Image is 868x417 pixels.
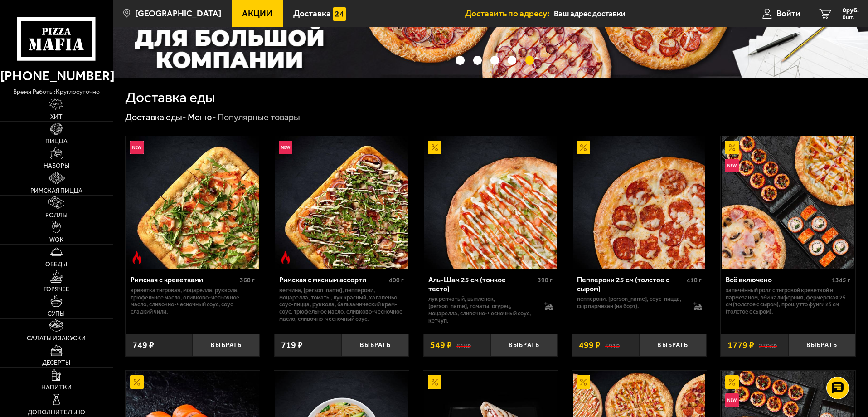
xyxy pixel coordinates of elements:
button: Выбрать [788,334,855,356]
img: Акционный [725,375,739,389]
span: 719 ₽ [281,341,303,350]
span: Хит [50,114,63,120]
div: Римская с мясным ассорти [279,275,387,284]
span: 410 г [687,276,702,284]
span: Салаты и закуски [27,335,86,342]
span: WOK [49,237,63,243]
button: точки переключения [508,56,516,64]
a: Доставка еды- [125,112,186,123]
div: Римская с креветками [131,275,238,284]
span: Роллы [45,212,68,219]
span: 1779 ₽ [727,341,754,350]
button: Выбрать [193,334,260,356]
img: Новинка [279,141,292,154]
img: Новинка [725,393,739,407]
span: Войти [776,9,800,18]
button: точки переключения [490,56,499,64]
p: Запечённый ролл с тигровой креветкой и пармезаном, Эби Калифорния, Фермерская 25 см (толстое с сы... [726,287,850,316]
img: Акционный [428,375,441,389]
span: Римская пицца [30,188,82,194]
button: Выбрать [342,334,409,356]
span: Десерты [42,360,70,366]
img: Новинка [130,141,144,154]
div: Аль-Шам 25 см (тонкое тесто) [428,275,536,293]
img: Пепперони 25 см (толстое с сыром) [573,136,705,269]
span: Наборы [44,163,69,169]
span: Дополнительно [28,409,85,416]
a: НовинкаОстрое блюдоРимская с креветками [126,136,260,269]
img: Аль-Шам 25 см (тонкое тесто) [424,136,557,269]
img: Римская с креветками [126,136,259,269]
span: Обеды [45,261,67,268]
img: Акционный [577,141,590,154]
span: Напитки [41,384,72,391]
span: Горячее [44,286,69,293]
p: креветка тигровая, моцарелла, руккола, трюфельное масло, оливково-чесночное масло, сливочно-чесно... [131,287,255,316]
img: Акционный [428,141,441,154]
span: 0 руб. [843,7,859,14]
span: 549 ₽ [430,341,452,350]
span: 499 ₽ [579,341,601,350]
s: 618 ₽ [456,341,471,350]
a: АкционныйПепперони 25 см (толстое с сыром) [572,136,707,269]
span: Доставить по адресу: [465,9,554,18]
span: 390 г [538,276,553,284]
a: Меню- [188,112,216,123]
button: точки переключения [473,56,482,64]
img: Римская с мясным ассорти [275,136,407,269]
div: Пепперони 25 см (толстое с сыром) [577,275,684,293]
input: Ваш адрес доставки [554,5,727,22]
span: 1345 г [832,276,850,284]
a: НовинкаОстрое блюдоРимская с мясным ассорти [274,136,409,269]
img: Новинка [725,159,739,172]
span: 360 г [240,276,255,284]
a: АкционныйНовинкаВсё включено [721,136,855,269]
span: 400 г [389,276,404,284]
span: 0 шт. [843,15,859,20]
img: Акционный [130,375,144,389]
span: 749 ₽ [132,341,154,350]
button: точки переключения [456,56,464,64]
p: пепперони, [PERSON_NAME], соус-пицца, сыр пармезан (на борт). [577,295,684,310]
a: АкционныйАль-Шам 25 см (тонкое тесто) [423,136,558,269]
span: Акции [242,9,272,18]
span: Доставка [293,9,331,18]
s: 2306 ₽ [759,341,777,350]
button: Выбрать [639,334,706,356]
img: 15daf4d41897b9f0e9f617042186c801.svg [333,7,346,21]
span: Пицца [45,138,68,145]
p: ветчина, [PERSON_NAME], пепперони, моцарелла, томаты, лук красный, халапеньо, соус-пицца, руккола... [279,287,404,323]
s: 591 ₽ [605,341,620,350]
img: Всё включено [722,136,854,269]
h1: Доставка еды [125,90,215,105]
div: Популярные товары [218,112,300,123]
button: точки переключения [525,56,534,64]
img: Акционный [725,141,739,154]
div: Всё включено [726,275,829,284]
span: [GEOGRAPHIC_DATA] [135,9,221,18]
button: Выбрать [490,334,558,356]
span: Супы [48,311,65,317]
img: Острое блюдо [279,251,292,265]
img: Акционный [577,375,590,389]
p: лук репчатый, цыпленок, [PERSON_NAME], томаты, огурец, моцарелла, сливочно-чесночный соус, кетчуп. [428,295,536,324]
img: Острое блюдо [130,251,144,265]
